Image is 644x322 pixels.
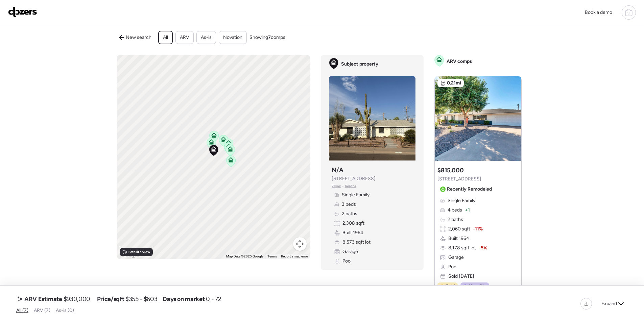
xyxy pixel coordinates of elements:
[201,34,212,41] span: As-is
[447,186,492,193] span: Recently Remodeled
[469,283,486,290] span: Non-flip
[293,237,307,251] button: Map camera controls
[448,264,457,270] span: Pool
[447,58,472,65] span: ARV comps
[332,166,343,174] h3: N/A
[126,34,151,41] span: New search
[473,226,483,232] span: -11%
[342,239,371,246] span: 8,573 sqft lot
[448,254,464,261] span: Garage
[437,176,481,182] span: [STREET_ADDRESS]
[448,235,469,242] span: Built 1964
[345,183,356,189] span: Realtor
[448,207,462,214] span: 4 beds
[180,34,189,41] span: ARV
[206,295,221,303] span: 0 - 72
[342,229,363,236] span: Built 1964
[119,250,141,259] a: Open this area in Google Maps (opens a new window)
[479,245,487,251] span: -5%
[447,80,461,86] span: 0.21mi
[458,273,474,279] span: [DATE]
[332,175,376,182] span: [STREET_ADDRESS]
[16,307,28,313] span: All (7)
[465,207,470,214] span: + 1
[281,254,308,258] a: Report a map error
[56,307,74,313] span: As-is (0)
[448,216,463,223] span: 2 baths
[342,210,357,217] span: 2 baths
[64,295,90,303] span: $930,000
[226,254,263,258] span: Map Data ©2025 Google
[128,249,150,255] span: Satellite view
[341,61,378,68] span: Subject property
[249,34,285,41] span: Showing comps
[342,248,358,255] span: Garage
[342,183,344,189] span: •
[448,226,470,232] span: 2,060 sqft
[163,295,205,303] span: Days on market
[448,197,475,204] span: Single Family
[448,273,474,280] span: Sold
[342,192,369,198] span: Single Family
[268,34,271,40] span: 7
[342,220,364,227] span: 2,308 sqft
[342,258,352,265] span: Pool
[437,166,463,174] h3: $815,000
[34,307,50,313] span: ARV (7)
[119,250,141,259] img: Google
[125,295,157,303] span: $355 - $603
[115,32,156,43] a: New search
[223,34,242,41] span: Novation
[585,9,612,15] span: Book a demo
[601,300,617,307] span: Expand
[332,183,341,189] span: Zillow
[24,295,62,303] span: ARV Estimate
[448,245,476,251] span: 8,178 sqft lot
[267,254,277,258] a: Terms
[446,283,455,290] span: Sold
[342,201,356,208] span: 3 beds
[8,6,37,17] img: Logo
[97,295,124,303] span: Price/sqft
[163,34,168,41] span: All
